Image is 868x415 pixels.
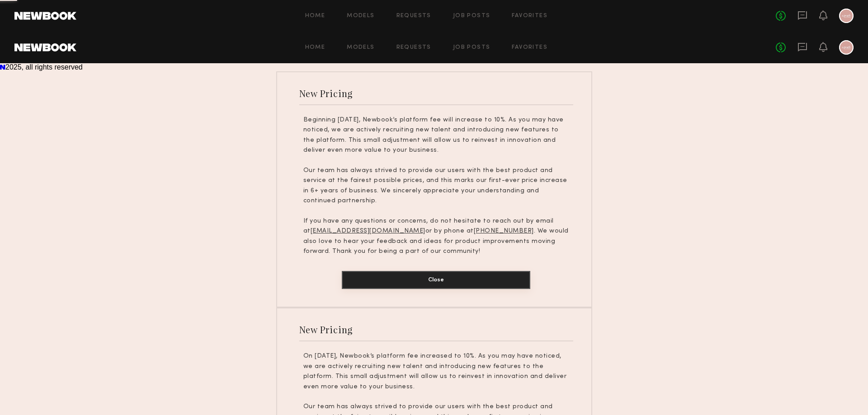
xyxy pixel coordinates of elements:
a: J [839,9,854,23]
a: Requests [396,45,431,51]
span: 2025, all rights reserved [5,63,83,71]
u: [PHONE_NUMBER] [474,228,534,234]
p: Beginning [DATE], Newbook’s platform fee will increase to 10%. As you may have noticed, we are ac... [303,115,569,156]
button: Close [342,271,530,289]
a: Home [305,45,325,51]
p: If you have any questions or concerns, do not hesitate to reach out by email at or by phone at . ... [303,216,569,257]
a: Favorites [512,45,547,51]
a: Models [347,45,374,51]
a: Favorites [512,13,547,19]
p: On [DATE], Newbook’s platform fee increased to 10%. As you may have noticed, we are actively recr... [303,351,569,392]
div: New Pricing [299,87,353,99]
a: Home [305,13,325,19]
a: Models [347,13,374,19]
a: Job Posts [453,45,491,51]
a: J [839,40,854,55]
p: Our team has always strived to provide our users with the best product and service at the fairest... [303,166,569,206]
u: [EMAIL_ADDRESS][DOMAIN_NAME] [311,228,425,234]
a: Requests [396,13,431,19]
div: New Pricing [299,323,353,336]
a: Job Posts [453,13,491,19]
